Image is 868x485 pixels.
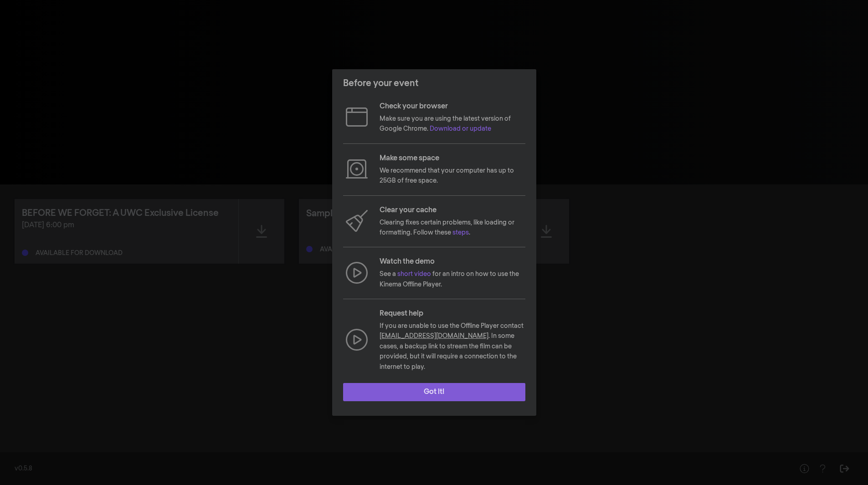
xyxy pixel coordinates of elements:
a: [EMAIL_ADDRESS][DOMAIN_NAME] [380,333,488,339]
p: Clearing fixes certain problems, like loading or formatting. Follow these . [380,218,525,238]
header: Before your event [332,69,536,97]
p: See a for an intro on how to use the Kinema Offline Player. [380,269,525,290]
p: Clear your cache [380,205,525,216]
p: If you are unable to use the Offline Player contact . In some cases, a backup link to stream the ... [380,321,525,372]
a: short video [397,271,431,277]
p: We recommend that your computer has up to 25GB of free space. [380,166,525,186]
button: Got it! [343,383,525,401]
a: steps [452,230,469,236]
p: Make some space [380,153,525,164]
p: Make sure you are using the latest version of Google Chrome. [380,114,525,134]
p: Request help [380,308,525,319]
p: Watch the demo [380,256,525,267]
p: Check your browser [380,101,525,112]
a: Download or update [430,126,491,132]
